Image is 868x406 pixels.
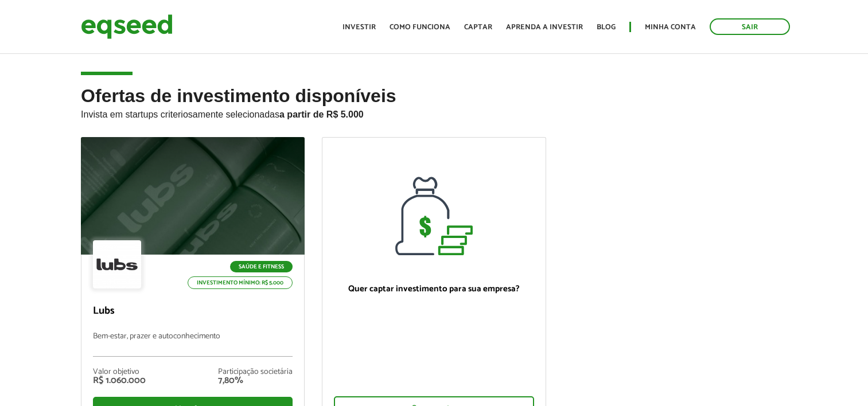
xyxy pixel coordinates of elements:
a: Minha conta [645,24,696,31]
div: 7,80% [218,376,293,385]
a: Como funciona [390,24,450,31]
strong: a partir de R$ 5.000 [279,110,364,119]
div: Valor objetivo [93,368,146,376]
img: EqSeed [81,11,173,42]
p: Lubs [93,305,293,318]
p: Invista em startups criteriosamente selecionadas [81,106,787,120]
div: R$ 1.060.000 [93,376,146,385]
a: Blog [597,24,616,31]
div: Participação societária [218,368,293,376]
p: Bem-estar, prazer e autoconhecimento [93,332,293,357]
a: Captar [464,24,492,31]
p: Quer captar investimento para sua empresa? [334,284,534,294]
a: Investir [342,24,376,31]
p: Investimento mínimo: R$ 5.000 [188,276,293,289]
p: Saúde e Fitness [230,261,293,272]
a: Sair [710,18,790,35]
h2: Ofertas de investimento disponíveis [81,86,787,137]
a: Aprenda a investir [506,24,583,31]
